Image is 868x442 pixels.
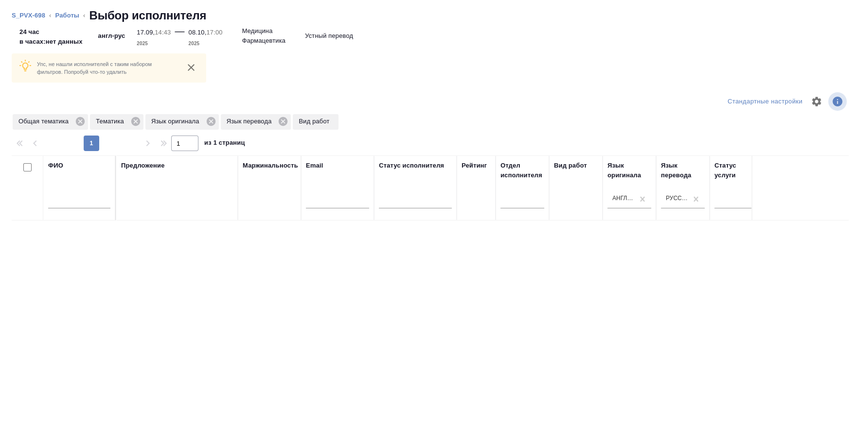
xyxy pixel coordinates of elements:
div: Статус исполнителя [379,161,444,170]
h2: Выбор исполнителя [89,8,207,23]
button: close [184,60,198,75]
p: Медицина [242,26,273,36]
div: — [175,23,184,49]
p: Язык оригинала [151,117,203,126]
div: Язык перевода [221,114,291,130]
div: Предложение [121,161,165,170]
div: Вид работ [554,161,587,170]
p: 17.09, [137,29,155,36]
p: Устный перевод [305,31,353,41]
a: S_PVX-698 [12,12,45,19]
p: Язык перевода [227,117,275,126]
div: Статус услуги [714,161,758,180]
div: Язык перевода [661,161,705,180]
div: Маржинальность [243,161,298,170]
div: Отдел исполнителя [500,161,544,180]
p: 08.10, [188,29,206,36]
p: Тематика [96,117,127,126]
span: Посмотреть информацию [828,92,849,111]
div: Язык оригинала [607,161,651,180]
span: из 1 страниц [204,137,245,151]
div: Английский [612,195,635,203]
p: Вид работ [299,117,333,126]
div: Email [306,161,323,170]
div: Русский [666,195,688,203]
div: Язык оригинала [145,114,219,130]
p: 17:00 [206,29,222,36]
div: ФИО [48,161,63,170]
div: Общая тематика [13,114,88,130]
p: 14:43 [155,29,171,36]
p: Упс, не нашли исполнителей с таким набором фильтров. Попробуй что-то удалить [37,60,176,76]
li: ‹ [49,11,51,20]
p: Общая тематика [18,117,72,126]
nav: breadcrumb [12,8,856,23]
div: Тематика [90,114,143,130]
div: split button [725,94,805,109]
li: ‹ [83,11,85,20]
a: Работы [55,12,79,19]
div: Рейтинг [461,161,487,170]
p: 24 час [19,27,83,37]
span: Настроить таблицу [805,90,828,113]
